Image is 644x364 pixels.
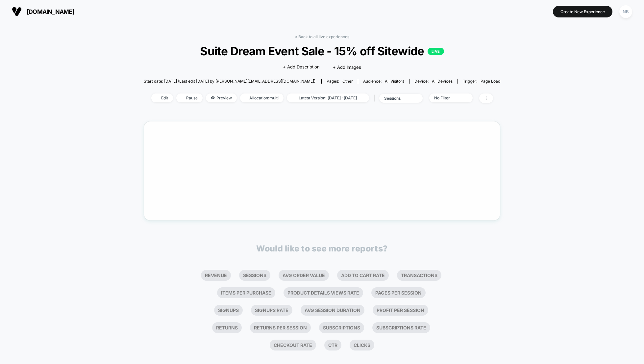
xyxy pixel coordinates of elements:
div: Pages: [327,79,353,84]
li: Avg Order Value [279,270,329,281]
span: Allocation: multi [240,93,284,102]
span: all devices [432,79,453,84]
span: Edit [151,93,173,102]
div: No Filter [434,95,460,100]
li: Checkout Rate [270,340,316,351]
div: Trigger: [463,79,500,84]
li: Items Per Purchase [217,287,275,298]
li: Subscriptions Rate [372,322,430,333]
span: Pause [176,93,203,102]
span: other [342,79,353,84]
li: Signups Rate [251,305,292,316]
span: All Visitors [385,79,404,84]
span: Suite Dream Event Sale - 15% off Sitewide [161,44,482,58]
li: Ctr [324,340,341,351]
div: NB [619,5,632,18]
span: Page Load [481,79,500,84]
span: + Add Images [333,65,361,70]
button: Create New Experience [553,6,612,17]
span: [DOMAIN_NAME] [27,8,74,15]
p: LIVE [428,48,444,55]
li: Revenue [201,270,231,281]
button: [DOMAIN_NAME] [10,6,76,17]
span: Preview [206,93,237,102]
li: Returns Per Session [250,322,311,333]
span: | [372,93,379,103]
li: Sessions [239,270,270,281]
li: Pages Per Session [371,287,426,298]
p: Would like to see more reports? [256,244,388,253]
div: Audience: [363,79,404,84]
li: Product Details Views Rate [284,287,363,298]
li: Transactions [397,270,441,281]
button: NB [617,5,634,18]
li: Signups [214,305,243,316]
li: Profit Per Session [373,305,428,316]
span: Start date: [DATE] (Last edit [DATE] by [PERSON_NAME][EMAIL_ADDRESS][DOMAIN_NAME]) [144,79,315,84]
span: Device: [409,79,458,84]
li: Subscriptions [319,322,364,333]
li: Add To Cart Rate [337,270,389,281]
img: Visually logo [12,7,22,16]
span: + Add Description [283,64,320,70]
li: Clicks [350,340,374,351]
div: sessions [384,96,410,101]
li: Avg Session Duration [301,305,364,316]
a: < Back to all live experiences [295,34,349,39]
li: Returns [212,322,242,333]
span: Latest Version: [DATE] - [DATE] [287,93,369,102]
